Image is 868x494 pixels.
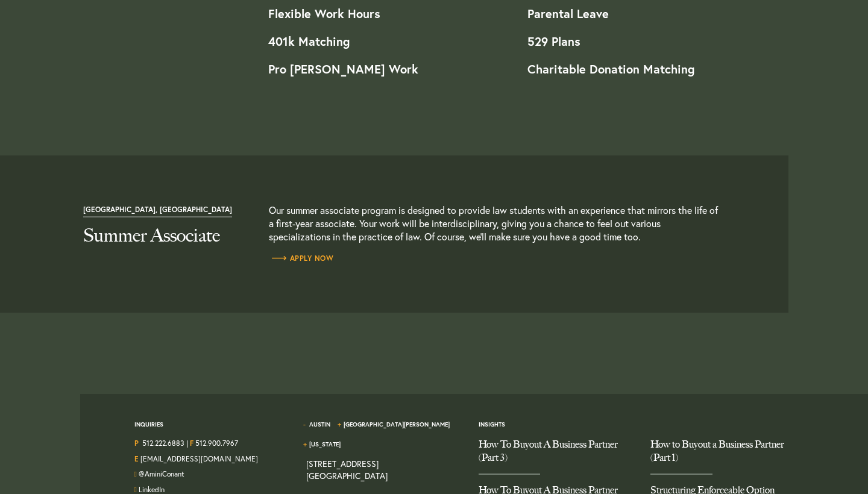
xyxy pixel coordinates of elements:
[344,421,450,428] a: [GEOGRAPHIC_DATA][PERSON_NAME]
[479,438,633,474] a: How To Buyout A Business Partner (Part 3)
[83,227,260,245] h2: Summer Associate
[306,458,388,481] a: View on map
[479,421,505,428] a: Insights
[134,454,139,463] strong: E
[268,61,418,77] strong: Pro [PERSON_NAME] Work
[195,439,238,448] a: 512.900.7967
[269,255,334,262] span: Apply Now
[268,5,380,22] strong: Flexible Work Hours
[186,438,188,451] span: |
[190,439,193,448] strong: F
[134,439,139,448] strong: P
[83,206,232,217] span: [GEOGRAPHIC_DATA], [GEOGRAPHIC_DATA]
[140,454,258,463] a: Email Us
[269,204,723,243] p: Our summer associate program is designed to provide law students with an experience that mirrors ...
[134,421,163,438] span: Inquiries
[309,421,330,428] a: Austin
[142,439,184,448] a: Call us at 5122226883
[527,5,609,22] strong: Parental Leave
[527,33,580,49] strong: 529 Plans
[139,469,184,478] a: Follow us on Twitter
[139,485,165,494] a: Join us on LinkedIn
[527,61,694,77] strong: Charitable Donation Matching
[268,33,350,49] strong: 401k Matching
[650,438,805,474] a: How to Buyout a Business Partner (Part 1)
[309,440,341,448] a: [US_STATE]
[269,252,334,264] a: Apply Now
